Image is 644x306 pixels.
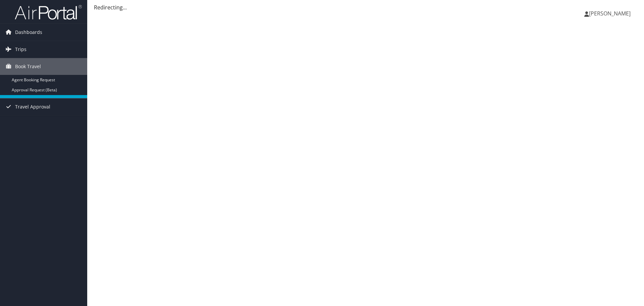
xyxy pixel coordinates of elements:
span: Trips [15,41,26,58]
a: [PERSON_NAME] [584,3,637,24]
span: Travel Approval [15,98,50,115]
span: [PERSON_NAME] [589,10,631,17]
span: Book Travel [15,58,41,75]
div: Redirecting... [94,3,637,11]
img: airportal-logo.png [15,4,82,20]
span: Dashboards [15,24,42,41]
